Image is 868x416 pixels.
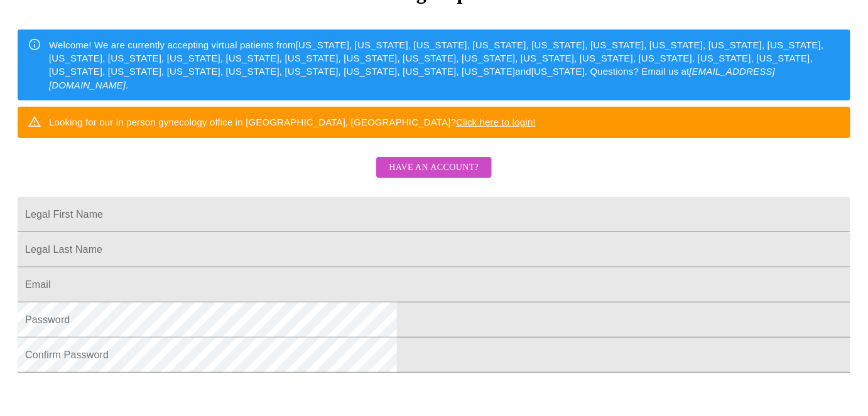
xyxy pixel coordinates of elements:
span: Have an account? [389,160,479,176]
a: Click here to login! [456,117,536,127]
div: Welcome! We are currently accepting virtual patients from [US_STATE], [US_STATE], [US_STATE], [US... [49,33,840,97]
div: Looking for our in person gynecology office in [GEOGRAPHIC_DATA], [GEOGRAPHIC_DATA]? [49,110,536,134]
button: Have an account? [376,157,491,179]
a: Have an account? [373,171,494,181]
em: [EMAIL_ADDRESS][DOMAIN_NAME] [49,66,775,90]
